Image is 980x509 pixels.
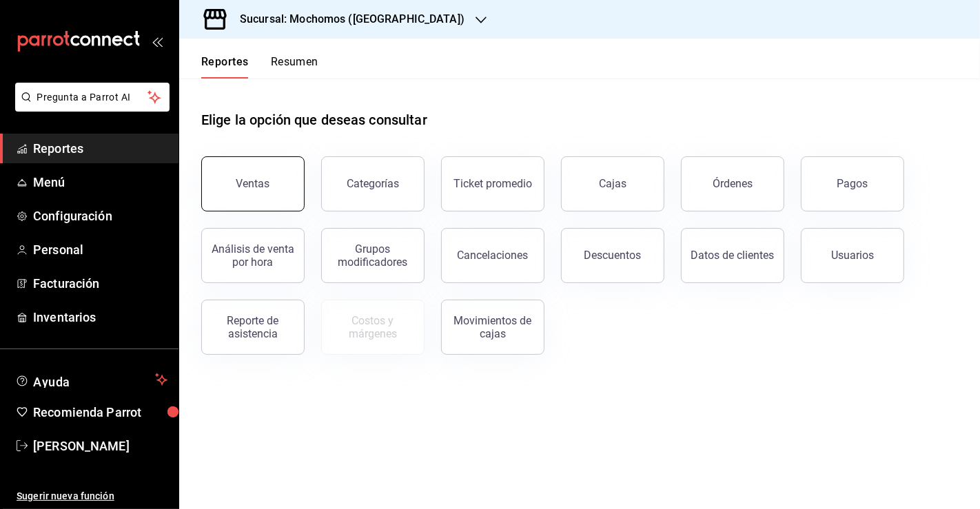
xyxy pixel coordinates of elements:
div: Cajas [599,176,627,192]
button: Usuarios [801,228,904,283]
h3: Sucursal: Mochomos ([GEOGRAPHIC_DATA]) [229,11,465,28]
a: Pregunta a Parrot AI [10,100,170,114]
span: Menú [33,173,167,191]
a: Cajas [561,156,664,211]
button: Datos de clientes [681,228,784,283]
button: Movimientos de cajas [441,300,544,355]
div: Descuentos [584,249,642,262]
button: Categorías [321,156,425,211]
div: Cancelaciones [458,249,529,262]
div: Usuarios [831,249,874,262]
button: open_drawer_menu [152,36,163,47]
span: Sugerir nueva función [17,489,167,503]
button: Reporte de asistencia [201,300,305,355]
div: Ticket promedio [453,177,532,190]
button: Contrata inventarios para ver este reporte [321,300,425,355]
button: Pagos [801,156,904,211]
span: Personal [33,240,167,259]
button: Descuentos [561,228,664,283]
span: Ayuda [33,371,150,388]
div: Pagos [837,177,868,190]
div: Órdenes [713,177,753,190]
h1: Elige la opción que deseas consultar [201,110,427,130]
button: Pregunta a Parrot AI [15,83,170,112]
div: Movimientos de cajas [450,314,535,340]
div: Datos de clientes [691,249,775,262]
button: Análisis de venta por hora [201,228,305,283]
button: Grupos modificadores [321,228,425,283]
span: Pregunta a Parrot AI [37,90,148,105]
div: navigation tabs [201,55,318,79]
button: Ventas [201,156,305,211]
span: Inventarios [33,308,167,326]
div: Costos y márgenes [330,314,416,340]
span: Facturación [33,274,167,293]
span: Reportes [33,139,167,158]
button: Cancelaciones [441,228,544,283]
div: Grupos modificadores [330,242,416,269]
div: Reporte de asistencia [210,314,296,340]
div: Ventas [236,177,270,190]
span: Recomienda Parrot [33,403,167,422]
button: Reportes [201,55,249,79]
span: [PERSON_NAME] [33,437,167,455]
span: Configuración [33,207,167,225]
button: Ticket promedio [441,156,544,211]
button: Resumen [271,55,318,79]
button: Órdenes [681,156,784,211]
div: Análisis de venta por hora [210,242,296,269]
div: Categorías [347,177,399,190]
